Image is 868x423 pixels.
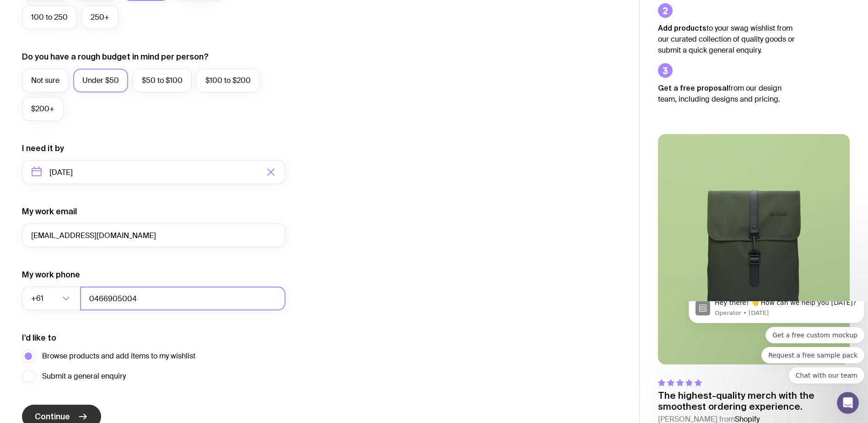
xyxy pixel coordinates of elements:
[81,26,179,42] button: Quick reply: Get a free custom mockup
[133,69,192,92] label: $50 to $100
[22,223,286,247] input: you@email.com
[30,8,173,16] p: Message from Operator, sent 3w ago
[81,5,119,29] label: 250+
[22,287,81,310] div: Search for option
[22,69,69,92] label: Not sure
[658,390,850,412] p: The highest-quality merch with the smoothest ordering experience.
[22,332,56,343] label: I’d like to
[4,26,179,82] div: Quick reply options
[658,22,795,56] p: to your swag wishlist from our curated collection of quality goods or submit a quick general enqu...
[42,351,195,362] span: Browse products and add items to my wishlist
[22,5,77,29] label: 100 to 250
[22,269,80,280] label: My work phone
[658,84,728,92] strong: Get a free proposal
[658,24,706,32] strong: Add products
[42,371,126,382] span: Submit a general enquiry
[196,69,260,92] label: $100 to $200
[80,287,286,310] input: 0400123456
[837,392,859,414] iframe: Intercom live chat
[685,301,868,418] iframe: Intercom notifications message
[22,143,64,154] label: I need it by
[22,206,77,217] label: My work email
[22,51,209,62] label: Do you have a rough budget in mind per person?
[658,82,795,105] p: from our design team, including designs and pricing.
[35,411,70,422] span: Continue
[104,66,179,82] button: Quick reply: Chat with our team
[31,287,45,310] span: +61
[73,69,128,92] label: Under $50
[45,287,59,310] input: Search for option
[76,46,179,62] button: Quick reply: Request a free sample pack
[22,97,64,121] label: $200+
[22,160,286,184] input: Select a target date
